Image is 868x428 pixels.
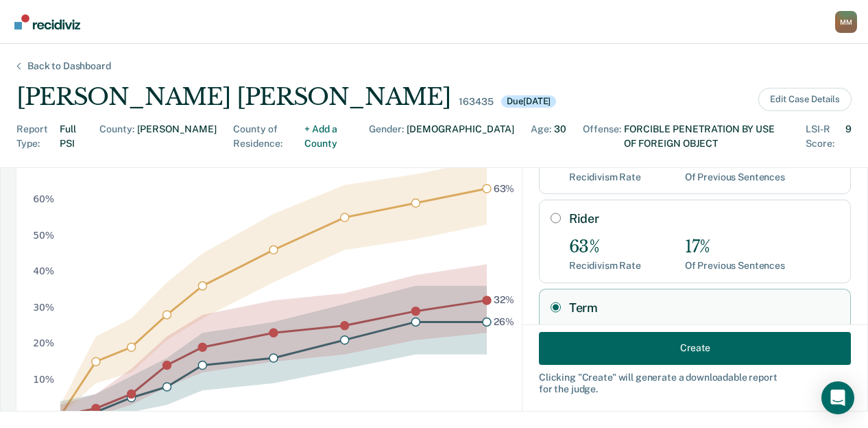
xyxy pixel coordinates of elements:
div: [PERSON_NAME] [PERSON_NAME] [16,83,450,111]
div: Of Previous Sentences [685,260,785,272]
div: County : [99,122,134,151]
div: 17% [685,237,785,257]
div: [DEMOGRAPHIC_DATA] [407,122,514,151]
div: Recidivism Rate [569,171,641,183]
div: Clicking " Create " will generate a downloadable report for the judge. [539,371,851,394]
div: Report Type : [16,122,57,151]
button: Create [539,331,851,364]
div: M M [835,11,857,33]
div: Back to Dashboard [11,60,128,72]
text: 20% [33,338,54,349]
text: 32% [494,295,514,306]
label: Rider [569,211,839,226]
button: Edit Case Details [758,88,852,111]
g: area [60,160,487,416]
div: Gender : [369,122,404,151]
div: Offense : [583,122,621,151]
img: Recidiviz [14,14,80,29]
div: Full PSI [60,122,84,151]
div: 30 [554,122,566,151]
text: 10% [33,374,54,385]
div: 9 [845,122,852,151]
text: 50% [33,230,54,241]
div: 163435 [459,96,493,108]
text: 26% [494,316,514,327]
div: FORCIBLE PENETRATION BY USE OF FOREIGN OBJECT [624,122,789,151]
div: LSI-R Score : [806,122,843,151]
div: 63% [569,237,641,257]
label: Term [569,300,839,316]
text: 40% [33,266,54,277]
text: 60% [33,194,54,205]
div: Recidivism Rate [569,260,641,272]
div: + Add a County [304,122,352,151]
text: 30% [33,302,54,313]
button: Profile dropdown button [835,11,857,33]
text: 0% [39,410,54,421]
div: County of Residence : [233,122,302,151]
text: 63% [494,183,515,194]
div: Of Previous Sentences [685,171,785,183]
g: dot [56,185,491,420]
div: Due [DATE] [501,95,556,108]
div: Open Intercom Messenger [821,381,854,414]
text: 70% [33,158,54,169]
g: text [494,183,515,327]
div: [PERSON_NAME] [137,122,217,151]
div: Age : [531,122,551,151]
